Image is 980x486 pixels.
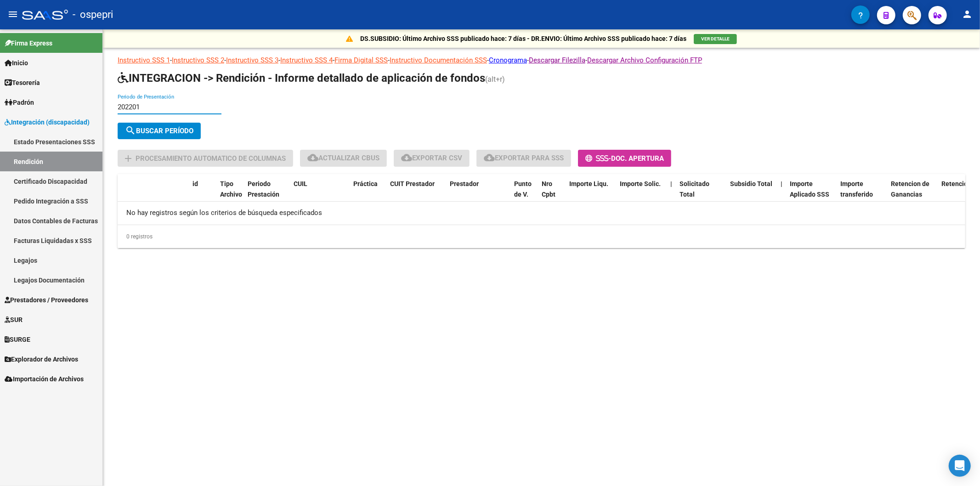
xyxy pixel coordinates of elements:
span: Importe Solic. [620,180,661,187]
mat-icon: cloud_download [401,152,412,163]
datatable-header-cell: id [189,174,216,215]
div: No hay registros según los criterios de búsqueda especificados [118,202,965,225]
datatable-header-cell: Solicitado Total [676,174,726,215]
span: Tesorería [5,78,40,88]
button: Procesamiento automatico de columnas [118,150,293,167]
mat-icon: menu [7,9,18,20]
button: VER DETALLE [694,34,737,44]
button: -Doc. Apertura [578,150,671,167]
datatable-header-cell: Práctica [350,174,386,215]
span: (alt+r) [485,75,505,84]
span: Solicitado Total [680,180,709,198]
span: Prestador [450,180,479,187]
mat-icon: cloud_download [307,152,318,163]
a: Descargar Filezilla [529,56,585,64]
span: Importación de Archivos [5,374,84,384]
datatable-header-cell: Importe Solic. [616,174,667,215]
span: Explorador de Archivos [5,354,78,364]
p: DS.SUBSIDIO: Último Archivo SSS publicado hace: 7 días - DR.ENVIO: Último Archivo SSS publicado h... [360,34,686,44]
span: CUIT Prestador [390,180,435,187]
span: Procesamiento automatico de columnas [136,154,286,163]
datatable-header-cell: Tipo Archivo [216,174,244,215]
datatable-header-cell: Retencion de Ganancias [887,174,938,215]
span: Actualizar CBUs [307,154,380,162]
span: Doc. Apertura [611,154,664,163]
mat-icon: person [962,9,973,20]
span: Práctica [353,180,378,187]
span: | [781,180,782,187]
div: 0 registros [118,225,965,248]
a: Instructivo SSS 2 [172,56,224,64]
span: VER DETALLE [701,36,730,41]
a: Instructivo SSS 1 [118,56,170,64]
span: Exportar CSV [401,154,462,162]
mat-icon: cloud_download [484,152,495,163]
span: Subsidio Total [730,180,772,187]
button: Buscar Período [118,123,201,139]
a: Descargar Archivo Configuración FTP [587,56,702,64]
span: SUR [5,315,23,325]
span: | [670,180,672,187]
button: Exportar CSV [394,150,470,167]
span: Periodo Prestación [248,180,279,198]
datatable-header-cell: Subsidio Total [726,174,777,215]
span: Punto de V. [514,180,532,198]
a: Instructivo SSS 4 [280,56,333,64]
span: CUIL [294,180,307,187]
span: Prestadores / Proveedores [5,295,88,305]
a: Instructivo Documentación SSS [390,56,487,64]
span: - [585,154,611,163]
span: Exportar para SSS [484,154,564,162]
a: Cronograma [489,56,527,64]
span: Retencion de Ganancias [891,180,929,198]
a: Firma Digital SSS [334,56,388,64]
span: SURGE [5,334,30,345]
span: Nro Cpbt [542,180,555,198]
datatable-header-cell: Importe Liqu. [566,174,616,215]
span: Importe Aplicado SSS [790,180,829,198]
span: Firma Express [5,38,52,48]
span: Integración (discapacidad) [5,117,90,127]
datatable-header-cell: Nro Cpbt [538,174,566,215]
span: id [193,180,198,187]
datatable-header-cell: | [777,174,786,215]
span: Importe transferido [840,180,873,198]
mat-icon: search [125,125,136,136]
a: Instructivo SSS 3 [226,56,278,64]
mat-icon: add [123,153,134,164]
p: - - - - - - - - [118,55,965,65]
datatable-header-cell: | [667,174,676,215]
span: Padrón [5,97,34,107]
span: Inicio [5,58,28,68]
datatable-header-cell: Periodo Prestación [244,174,290,215]
datatable-header-cell: CUIL [290,174,350,215]
span: Importe Liqu. [569,180,608,187]
span: - ospepri [73,5,113,25]
button: Exportar para SSS [476,150,571,167]
span: INTEGRACION -> Rendición - Informe detallado de aplicación de fondos [118,72,485,85]
datatable-header-cell: Punto de V. [510,174,538,215]
datatable-header-cell: Importe Aplicado SSS [786,174,837,215]
datatable-header-cell: Importe transferido [837,174,887,215]
span: Tipo Archivo [220,180,242,198]
datatable-header-cell: CUIT Prestador [386,174,446,215]
span: Buscar Período [125,127,193,135]
div: Open Intercom Messenger [949,455,971,477]
button: Actualizar CBUs [300,150,387,167]
datatable-header-cell: Prestador [446,174,510,215]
